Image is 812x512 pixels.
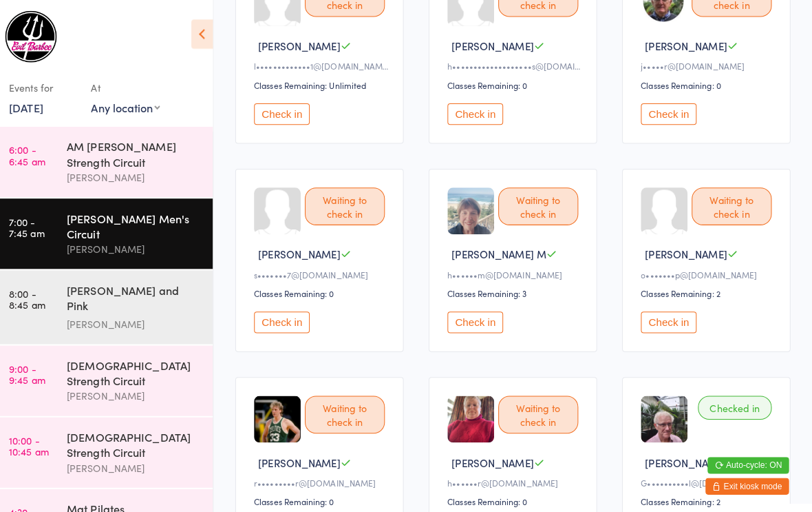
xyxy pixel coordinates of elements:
div: Classes Remaining: 3 [451,284,585,296]
a: 7:00 -7:45 am[PERSON_NAME] Men's Circuit[PERSON_NAME] [4,196,220,266]
span: [PERSON_NAME] [264,244,345,258]
a: 6:00 -6:45 amAM [PERSON_NAME] Strength Circuit[PERSON_NAME] [4,125,220,195]
span: [PERSON_NAME] [647,450,728,464]
span: [PERSON_NAME] [456,450,537,464]
div: h••••••m@[DOMAIN_NAME] [451,265,585,277]
button: Check in [260,308,315,329]
div: Waiting to check in [502,391,581,429]
div: r•••••••••r@[DOMAIN_NAME] [260,471,394,483]
div: j•••••r@[DOMAIN_NAME] [643,59,776,71]
div: AM [PERSON_NAME] Strength Circuit [75,137,208,167]
div: Classes Remaining: Unlimited [260,78,394,90]
div: Waiting to check in [693,185,772,223]
img: image1657587731.png [451,391,498,438]
div: h••••••r@[DOMAIN_NAME] [451,471,585,483]
div: Events for [18,76,85,99]
div: [DEMOGRAPHIC_DATA] Strength Circuit [75,354,208,384]
div: [PERSON_NAME] and Pink [DEMOGRAPHIC_DATA] [75,279,208,313]
div: Mat Pilates [75,495,208,511]
div: Waiting to check in [310,185,389,223]
a: 9:00 -9:45 am[DEMOGRAPHIC_DATA] Strength Circuit[PERSON_NAME] [4,342,220,411]
button: Check in [643,308,698,329]
button: Auto-cycle: ON [709,452,789,469]
span: [PERSON_NAME] [456,38,537,52]
div: At [99,76,167,99]
button: Check in [260,102,315,123]
span: [PERSON_NAME] [647,38,728,52]
div: [PERSON_NAME] [75,384,208,400]
div: Classes Remaining: 2 [643,490,776,502]
img: image1653452039.png [260,391,306,438]
img: Evil Barbee Personal Training [14,10,65,62]
div: Waiting to check in [310,391,389,429]
button: Exit kiosk mode [707,473,789,489]
div: [PERSON_NAME] [75,313,208,329]
div: h•••••••••••••••••••s@[DOMAIN_NAME] [451,59,585,71]
div: [PERSON_NAME] [75,238,208,254]
div: Classes Remaining: 0 [260,490,394,502]
a: 8:00 -8:45 am[PERSON_NAME] and Pink [DEMOGRAPHIC_DATA][PERSON_NAME] [4,267,220,340]
button: Check in [643,102,698,123]
span: [PERSON_NAME] [264,38,345,52]
span: [PERSON_NAME] M [456,244,549,258]
div: [PERSON_NAME] Men's Circuit [75,208,208,238]
time: 8:00 - 8:45 am [18,285,54,307]
a: [DATE] [18,99,52,114]
button: Check in [451,308,506,329]
div: Classes Remaining: 0 [451,78,585,90]
span: [PERSON_NAME] [647,244,728,258]
img: image1653554365.png [451,185,498,232]
time: 9:00 - 9:45 am [18,359,54,381]
div: Classes Remaining: 0 [643,78,776,90]
time: 10:00 - 10:45 am [18,430,57,452]
div: [DEMOGRAPHIC_DATA] Strength Circuit [75,424,208,455]
span: [PERSON_NAME] [264,450,345,464]
time: 7:00 - 7:45 am [18,214,53,236]
div: [PERSON_NAME] [75,455,208,471]
div: Any location [99,99,167,114]
div: s•••••••7@[DOMAIN_NAME] [260,265,394,277]
time: 6:00 - 6:45 am [18,143,54,165]
div: Classes Remaining: 0 [451,490,585,502]
div: o•••••••p@[DOMAIN_NAME] [643,265,776,277]
div: [PERSON_NAME] [75,167,208,183]
button: Check in [451,102,506,123]
div: Classes Remaining: 2 [643,284,776,296]
div: l•••••••••••••1@[DOMAIN_NAME] [260,59,394,71]
img: image1672540265.png [643,391,689,438]
div: Checked in [699,391,772,415]
div: Waiting to check in [502,185,581,223]
div: Classes Remaining: 0 [260,284,394,296]
a: 10:00 -10:45 am[DEMOGRAPHIC_DATA] Strength Circuit[PERSON_NAME] [4,413,220,482]
div: G••••••••••l@[DOMAIN_NAME] [643,471,776,483]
